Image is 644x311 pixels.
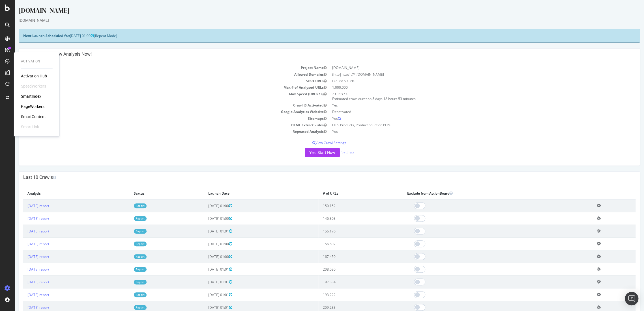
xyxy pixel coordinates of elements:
a: SmartContent [21,114,46,119]
a: [DATE] report [13,229,35,234]
a: [DATE] report [13,292,35,297]
span: [DATE] 01:00 [194,254,218,259]
span: 5 days 18 hours 53 minutes [358,96,401,101]
td: Google Analytics Website [8,108,315,115]
td: 193,222 [304,288,388,301]
span: [DATE] 01:01 [194,267,218,272]
div: SpeedWorkers [21,83,46,89]
td: Allowed Domains [8,71,315,78]
span: [DATE] 01:00 [55,33,79,38]
td: Yes [315,128,621,135]
a: Report [119,242,132,246]
td: (http|https)://*.[DOMAIN_NAME] [315,71,621,78]
a: Report [119,216,132,221]
div: [DOMAIN_NAME] [4,18,625,23]
td: 156,602 [304,238,388,250]
th: Exclude from ActionBoard [388,188,578,199]
td: OOS Products, Product count on PLPs [315,122,621,128]
div: (Repeat Mode) [4,29,625,43]
a: [DATE] report [13,203,35,208]
span: [DATE] 01:01 [194,229,218,234]
a: Report [119,305,132,310]
a: Report [119,280,132,284]
a: [DATE] report [13,267,35,272]
th: Analysis [8,188,115,199]
td: Sitemaps [8,115,315,122]
td: 1,000,000 [315,84,621,91]
a: Report [119,254,132,259]
td: [DOMAIN_NAME] [315,64,621,71]
td: Start URLs [8,78,315,84]
a: Activation Hub [21,73,47,79]
p: View Crawl Settings [8,140,621,145]
a: Report [119,229,132,234]
span: [DATE] 01:00 [194,242,218,246]
a: [DATE] report [13,280,35,284]
th: Launch Date [189,188,304,199]
span: [DATE] 01:00 [194,216,218,221]
div: [DOMAIN_NAME] [4,6,625,18]
div: SmartLink [21,124,39,130]
a: PageWorkers [21,104,44,109]
td: Yes [315,115,621,122]
a: Report [119,292,132,297]
span: [DATE] 01:01 [194,280,218,284]
td: Repeated Analysis [8,128,315,135]
a: SmartIndex [21,93,41,99]
td: 167,450 [304,250,388,263]
td: 150,152 [304,199,388,212]
span: [DATE] 01:01 [194,305,218,310]
a: [DATE] report [13,254,35,259]
td: 208,080 [304,263,388,276]
strong: Next Launch Scheduled for: [8,33,55,38]
td: Project Name [8,64,315,71]
div: Activation [21,59,53,64]
td: 156,176 [304,225,388,238]
a: Report [119,267,132,272]
td: Crawl JS Activated [8,102,315,108]
td: Yes [315,102,621,108]
h4: Configure your New Analysis Now! [8,51,621,57]
td: Deactivated [315,108,621,115]
button: Yes! Start Now [290,148,325,157]
th: # of URLs [304,188,388,199]
a: [DATE] report [13,305,35,310]
td: Max # of Analysed URLs [8,84,315,91]
div: Open Intercom Messenger [625,292,638,305]
th: Status [115,188,189,199]
a: [DATE] report [13,216,35,221]
td: HTML Extract Rules [8,122,315,128]
a: [DATE] report [13,242,35,246]
span: [DATE] 01:00 [194,203,218,208]
td: 146,803 [304,212,388,225]
a: Settings [327,150,340,155]
td: File list 59 urls [315,78,621,84]
td: 2 URLs / s Estimated crawl duration: [315,91,621,102]
td: Max Speed (URLs / s) [8,91,315,102]
a: Report [119,203,132,208]
td: 197,834 [304,276,388,288]
h4: Last 10 Crawls [8,175,621,180]
span: [DATE] 01:01 [194,292,218,297]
